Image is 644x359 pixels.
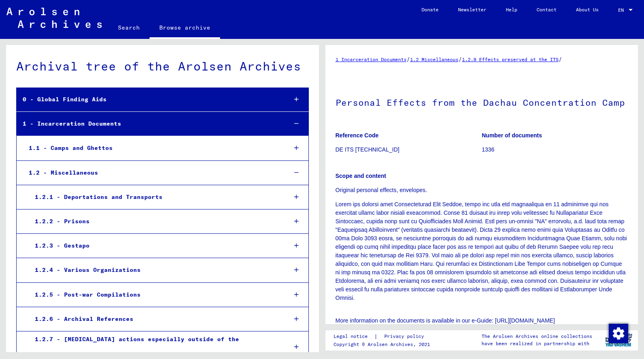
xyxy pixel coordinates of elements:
div: 1.2.6 - Archival References [29,311,281,327]
p: Original personal effects, envelopes. [336,186,628,194]
a: 1.2 Miscellaneous [410,56,458,62]
div: 1.2.1 - Deportations and Transports [29,189,281,205]
a: Privacy policy [378,332,434,341]
span: EN [618,7,627,13]
span: / [407,56,410,63]
a: 1.2.9 Effects preserved at the ITS [462,56,558,62]
a: Browse archive [150,18,220,39]
p: Copyright © Arolsen Archives, 2021 [334,341,434,348]
div: 1 - Incarceration Documents [17,116,281,132]
h1: Personal Effects from the Dachau Concentration Camp [336,84,628,120]
p: Lorem ips dolorsi amet Consecteturad Elit Seddoe, tempo inc utla etd magnaaliqua en 11 adminimve ... [336,200,628,311]
div: 1.1 - Camps and Ghettos [23,140,281,156]
div: 0 - Global Finding Aids [17,92,281,107]
p: The Arolsen Archives online collections [481,333,592,340]
a: Search [108,18,150,37]
a: 1 Incarceration Documents [336,56,407,62]
div: | [334,332,434,341]
img: Arolsen_neg.svg [6,8,102,28]
span: / [558,56,562,63]
b: Scope and content [336,173,386,179]
div: 1.2.3 - Gestapo [29,238,281,254]
div: 1.2.2 - Prisons [29,214,281,229]
div: More information on the documents is available in our e-Guide: [URL][DOMAIN_NAME] [336,162,628,348]
p: have been realized in partnership with [481,340,592,347]
b: Number of documents [482,132,542,139]
a: Legal notice [334,332,374,341]
div: 1.2.4 - Various Organizations [29,262,281,278]
b: Reference Code [336,132,379,139]
img: yv_logo.png [603,330,634,350]
div: 1.2.5 - Post-war Compilations [29,287,281,303]
span: / [458,56,462,63]
p: DE ITS [TECHNICAL_ID] [336,145,481,154]
div: Archival tree of the Arolsen Archives [16,57,309,75]
img: Change consent [609,324,628,343]
div: 1.2 - Miscellaneous [23,165,281,181]
p: 1336 [482,145,628,154]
